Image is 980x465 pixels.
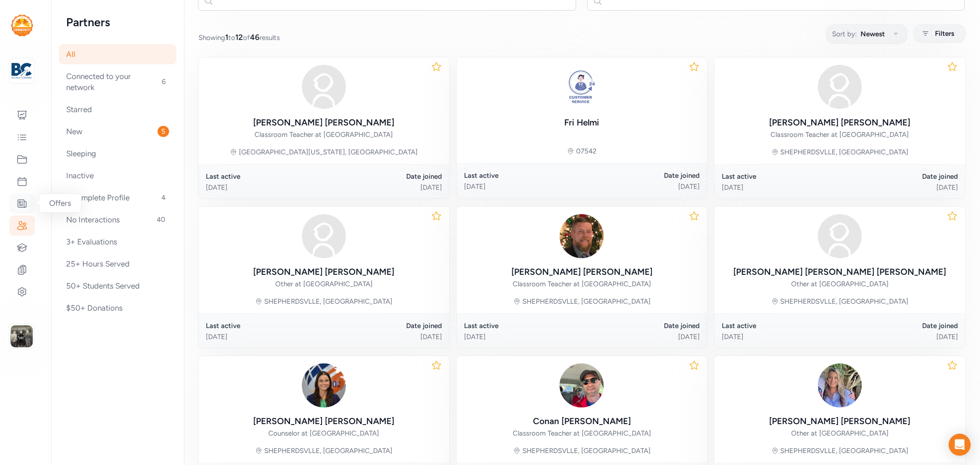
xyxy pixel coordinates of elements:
[59,66,176,97] div: Connected to your network
[513,279,651,289] div: Classroom Teacher at [GEOGRAPHIC_DATA]
[264,297,392,306] div: SHEPHERDSVLLE, [GEOGRAPHIC_DATA]
[840,321,958,330] div: Date joined
[302,65,346,109] img: avatar38fbb18c.svg
[560,65,604,109] img: uTqCXufmSQ6zr20Ynwih
[582,332,700,341] div: [DATE]
[722,183,840,192] div: [DATE]
[840,183,958,192] div: [DATE]
[59,232,176,252] div: 3+ Evaluations
[840,332,958,341] div: [DATE]
[198,32,280,43] span: Showing to of results
[770,415,911,428] div: [PERSON_NAME] [PERSON_NAME]
[302,214,346,258] img: avatar38fbb18c.svg
[560,363,604,408] img: j5dsHdIESTuZEFF2AZ4C
[206,183,324,192] div: [DATE]
[781,446,909,455] div: SHEPHERDSVLLE, [GEOGRAPHIC_DATA]
[722,332,840,341] div: [DATE]
[153,214,169,225] span: 40
[582,171,700,180] div: Date joined
[225,33,228,42] span: 1
[818,214,862,258] img: avatar38fbb18c.svg
[781,147,909,157] div: SHEPHERDSVLLE, [GEOGRAPHIC_DATA]
[255,130,393,139] div: Classroom Teacher at [GEOGRAPHIC_DATA]
[791,429,889,438] div: Other at [GEOGRAPHIC_DATA]
[158,192,169,203] span: 4
[722,321,840,330] div: Last active
[59,165,176,186] div: Inactive
[253,415,394,428] div: [PERSON_NAME] [PERSON_NAME]
[464,321,582,330] div: Last active
[722,172,840,181] div: Last active
[861,28,885,40] span: Newest
[324,183,442,192] div: [DATE]
[59,298,176,318] div: $50+ Donations
[324,332,442,341] div: [DATE]
[582,321,700,330] div: Date joined
[464,332,582,341] div: [DATE]
[206,172,324,181] div: Last active
[582,182,700,191] div: [DATE]
[935,28,954,39] span: Filters
[324,172,442,181] div: Date joined
[324,321,442,330] div: Date joined
[59,121,176,142] div: New
[513,429,651,438] div: Classroom Teacher at [GEOGRAPHIC_DATA]
[253,266,394,278] div: [PERSON_NAME] [PERSON_NAME]
[59,143,176,164] div: Sleeping
[771,130,909,139] div: Classroom Teacher at [GEOGRAPHIC_DATA]
[832,28,857,40] span: Sort by:
[158,76,169,87] span: 6
[511,266,652,278] div: [PERSON_NAME] [PERSON_NAME]
[564,116,599,129] div: Fri Helmi
[59,187,176,208] div: Incomplete Profile
[576,147,596,156] div: 07542
[522,446,651,455] div: SHEPHERDSVLLE, [GEOGRAPHIC_DATA]
[464,182,582,191] div: [DATE]
[464,171,582,180] div: Last active
[158,126,169,137] span: 5
[268,429,379,438] div: Counselor at [GEOGRAPHIC_DATA]
[59,210,176,230] div: No Interactions
[533,415,631,428] div: Conan [PERSON_NAME]
[818,363,862,408] img: jis2E5DRgOEsopJuK0qg
[770,116,911,129] div: [PERSON_NAME] [PERSON_NAME]
[59,44,176,64] div: All
[59,276,176,296] div: 50+ Students Served
[11,61,32,81] img: logo
[791,279,889,289] div: Other at [GEOGRAPHIC_DATA]
[235,33,243,42] span: 12
[275,279,373,289] div: Other at [GEOGRAPHIC_DATA]
[250,33,260,42] span: 46
[206,332,324,341] div: [DATE]
[818,65,862,109] img: avatar38fbb18c.svg
[560,214,604,258] img: G4UpagEShCru1drqeKcg
[11,15,33,36] img: logo
[781,297,909,306] div: SHEPHERDSVLLE, [GEOGRAPHIC_DATA]
[206,321,324,330] div: Last active
[949,434,971,456] div: Open Intercom Messenger
[840,172,958,181] div: Date joined
[253,116,394,129] div: [PERSON_NAME] [PERSON_NAME]
[734,266,946,278] div: [PERSON_NAME] [PERSON_NAME] [PERSON_NAME]
[59,254,176,274] div: 25+ Hours Served
[826,24,907,44] button: Sort by:Newest
[239,147,418,157] div: [GEOGRAPHIC_DATA][US_STATE], [GEOGRAPHIC_DATA]
[59,99,176,119] div: Starred
[522,297,651,306] div: SHEPHERDSVLLE, [GEOGRAPHIC_DATA]
[302,363,346,408] img: 4FgtPXRYQTOEXKi8bj00
[264,446,392,455] div: SHEPHERDSVLLE, [GEOGRAPHIC_DATA]
[66,15,169,29] h2: Partners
